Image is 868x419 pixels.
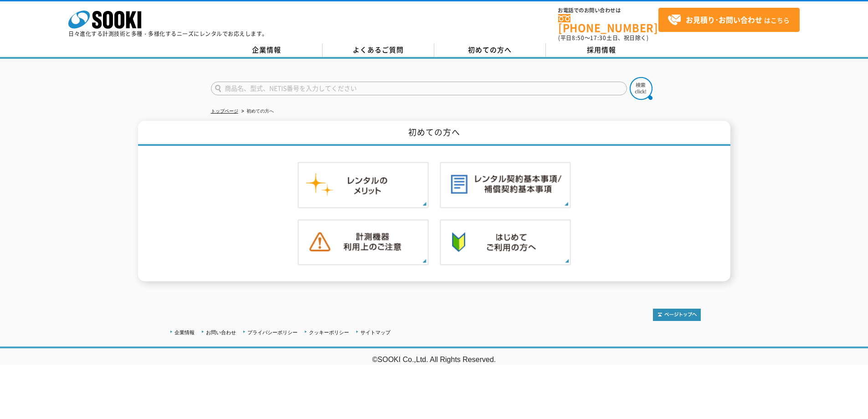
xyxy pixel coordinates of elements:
a: お問い合わせ [206,330,236,335]
a: 初めての方へ [434,43,546,57]
a: トップページ [211,109,238,114]
a: 採用情報 [546,43,657,57]
a: クッキーポリシー [309,330,349,335]
a: 企業情報 [175,330,195,335]
img: レンタル契約基本事項／補償契約基本事項 [440,162,571,208]
a: サイトマップ [360,330,390,335]
p: 日々進化する計測技術と多種・多様化するニーズにレンタルでお応えします。 [68,31,268,36]
li: 初めての方へ [240,107,274,116]
a: 企業情報 [211,43,323,57]
img: 計測機器ご利用上のご注意 [298,219,429,266]
a: よくあるご質問 [323,43,434,57]
span: 17:30 [590,34,606,42]
span: 8:50 [572,34,585,42]
a: お見積り･お問い合わせはこちら [658,8,800,32]
input: 商品名、型式、NETIS番号を入力してください [211,82,627,95]
h1: 初めての方へ [138,121,730,146]
img: btn_search.png [630,77,652,100]
span: お電話でのお問い合わせは [558,8,658,13]
strong: お見積り･お問い合わせ [686,14,762,25]
img: 初めての方へ [440,219,571,266]
a: [PHONE_NUMBER] [558,14,658,33]
a: プライバシーポリシー [247,330,298,335]
span: (平日 ～ 土日、祝日除く) [558,34,648,42]
span: はこちら [668,13,790,27]
img: トップページへ [653,309,701,321]
img: レンタルのメリット [298,162,429,208]
span: 初めての方へ [468,45,512,55]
